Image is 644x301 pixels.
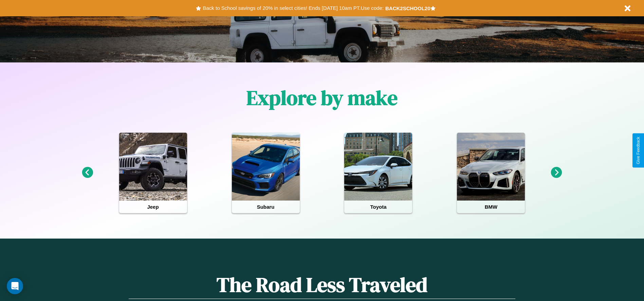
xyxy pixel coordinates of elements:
button: Back to School savings of 20% in select cities! Ends [DATE] 10am PT.Use code: [201,3,385,13]
h1: Explore by make [246,84,398,112]
h4: Subaru [232,201,300,213]
h1: The Road Less Traveled [129,271,515,299]
h4: Jeep [119,201,187,213]
b: BACK2SCHOOL20 [385,5,430,11]
div: Give Feedback [636,137,641,164]
h4: BMW [457,201,525,213]
div: Open Intercom Messenger [7,278,23,294]
h4: Toyota [344,201,412,213]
